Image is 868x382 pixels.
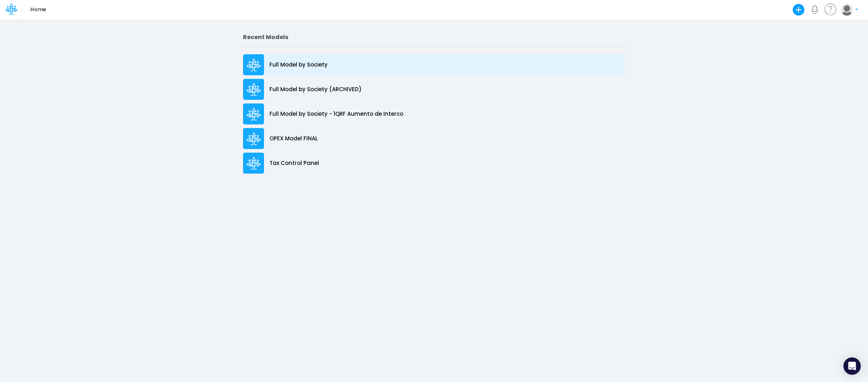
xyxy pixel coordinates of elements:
[243,34,625,41] h2: Recent Models
[30,6,46,14] p: Home
[269,85,362,94] p: Full Model by Society (ARCHIVED)
[243,102,625,126] a: Full Model by Society - 1QRF Aumento de Interco
[243,126,625,151] a: OPEX Model FINAL
[243,52,625,77] a: Full Model by Society
[843,357,861,375] div: Open Intercom Messenger
[269,159,319,167] p: Tax Control Panel
[269,61,328,69] p: Full Model by Society
[243,77,625,102] a: Full Model by Society (ARCHIVED)
[243,151,625,175] a: Tax Control Panel
[269,135,318,143] p: OPEX Model FINAL
[810,5,819,14] a: Notifications
[269,110,403,118] p: Full Model by Society - 1QRF Aumento de Interco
